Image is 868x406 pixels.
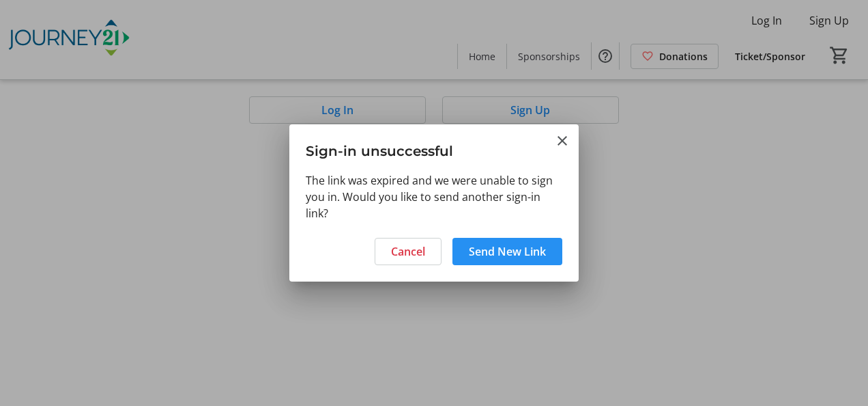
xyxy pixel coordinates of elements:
[391,243,425,260] span: Cancel
[469,243,546,260] span: Send New Link
[452,238,562,265] button: Send New Link
[289,172,579,230] div: The link was expired and we were unable to sign you in. Would you like to send another sign-in link?
[554,133,570,149] button: Close
[289,124,579,172] h3: Sign-in unsuccessful
[375,238,442,265] button: Cancel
